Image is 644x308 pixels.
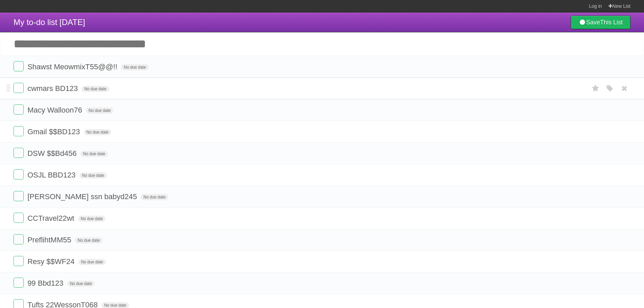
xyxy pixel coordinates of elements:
[75,237,102,243] span: No due date
[27,279,65,287] span: 99 Bbd123
[14,83,24,93] label: Done
[14,256,24,266] label: Done
[27,63,119,71] span: Shawst MeowmixT55@@!!
[14,61,24,71] label: Done
[81,86,109,92] span: No due date
[27,171,77,179] span: OSJL BBD123
[14,213,24,223] label: Done
[14,278,24,288] label: Done
[589,83,602,94] label: Star task
[80,151,108,157] span: No due date
[27,257,76,266] span: Resy $$WF24
[67,281,95,287] span: No due date
[14,148,24,158] label: Done
[14,234,24,244] label: Done
[141,194,168,200] span: No due date
[14,191,24,201] label: Done
[27,106,84,114] span: Macy Walloon76
[27,214,76,222] span: CCTravel22wt
[600,19,623,26] b: This List
[27,127,81,136] span: Gmail $$BD123
[14,126,24,136] label: Done
[78,259,106,265] span: No due date
[79,172,107,179] span: No due date
[27,192,139,201] span: [PERSON_NAME] ssn babyd245
[86,108,113,114] span: No due date
[571,16,630,29] a: SaveThis List
[14,104,24,115] label: Done
[121,64,148,70] span: No due date
[27,149,78,158] span: DSW $$Bd456
[78,216,105,222] span: No due date
[14,18,85,27] span: My to-do list [DATE]
[14,169,24,180] label: Done
[27,84,79,93] span: cwmars BD123
[27,236,73,244] span: PreflihtMM55
[84,129,111,135] span: No due date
